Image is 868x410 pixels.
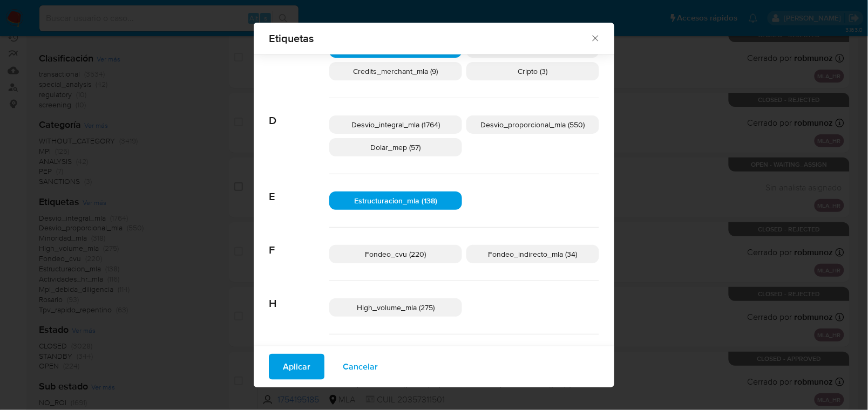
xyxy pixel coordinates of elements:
[466,115,599,134] div: Desvio_proporcional_mla (550)
[269,174,329,203] span: E
[283,355,310,379] span: Aplicar
[269,281,329,310] span: H
[329,62,462,80] div: Credits_merchant_mla (9)
[518,66,548,77] span: Cripto (3)
[351,119,440,130] span: Desvio_integral_mla (1764)
[329,245,462,263] div: Fondeo_cvu (220)
[269,354,324,380] button: Aplicar
[329,138,462,156] div: Dolar_mep (57)
[354,195,437,206] span: Estructuracion_mla (138)
[329,354,392,380] button: Cancelar
[269,228,329,257] span: F
[354,66,438,77] span: Credits_merchant_mla (9)
[269,334,329,364] span: M
[357,302,435,313] span: High_volume_mla (275)
[343,355,378,379] span: Cancelar
[590,33,600,43] button: Cerrar
[371,142,421,153] span: Dolar_mep (57)
[329,192,462,210] div: Estructuracion_mla (138)
[466,62,599,80] div: Cripto (3)
[489,249,578,259] span: Fondeo_indirecto_mla (34)
[329,298,462,317] div: High_volume_mla (275)
[269,33,590,44] span: Etiquetas
[329,115,462,134] div: Desvio_integral_mla (1764)
[466,245,599,263] div: Fondeo_indirecto_mla (34)
[269,98,329,127] span: D
[365,249,426,259] span: Fondeo_cvu (220)
[481,119,585,130] span: Desvio_proporcional_mla (550)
